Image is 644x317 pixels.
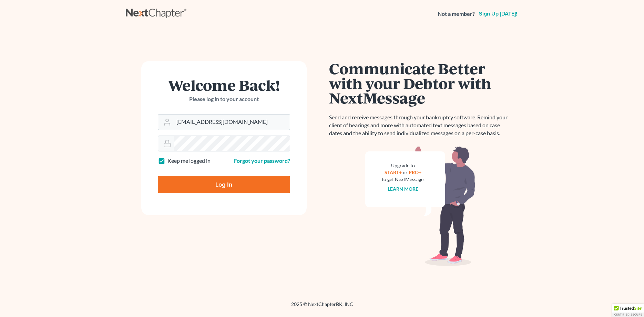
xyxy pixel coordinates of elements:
[158,95,290,103] p: Please log in to your account
[403,169,408,175] span: or
[478,11,519,17] a: Sign up [DATE]!
[174,115,290,130] input: Email Address
[382,176,425,183] div: to get NextMessage.
[365,146,476,266] img: nextmessage_bg-59042aed3d76b12b5cd301f8e5b87938c9018125f34e5fa2b7a6b67550977c72.svg
[382,162,425,169] div: Upgrade to
[158,176,290,193] input: Log In
[167,157,211,165] label: Keep me logged in
[329,61,512,105] h1: Communicate Better with your Debtor with NextMessage
[234,157,290,164] a: Forgot your password?
[385,169,402,175] a: START+
[388,186,418,192] a: Learn more
[612,304,644,317] div: TrustedSite Certified
[329,113,512,137] p: Send and receive messages through your bankruptcy software. Remind your client of hearings and mo...
[158,78,290,92] h1: Welcome Back!
[409,169,421,175] a: PRO+
[438,10,475,18] strong: Not a member?
[126,301,519,313] div: 2025 © NextChapterBK, INC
